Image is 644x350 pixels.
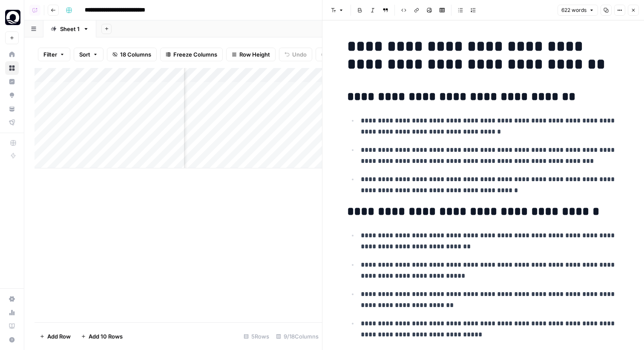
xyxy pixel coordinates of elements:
[5,116,19,129] a: Flightpath
[239,50,270,59] span: Row Height
[5,88,19,102] a: Opportunities
[34,330,76,343] button: Add Row
[89,332,123,341] span: Add 10 Rows
[120,50,151,59] span: 18 Columns
[5,292,19,306] a: Settings
[5,306,19,319] a: Usage
[5,10,20,25] img: Oasis Security Logo
[38,48,70,61] button: Filter
[273,330,322,343] div: 9/18 Columns
[558,5,598,16] button: 622 words
[43,50,57,59] span: Filter
[173,50,217,59] span: Freeze Columns
[561,6,586,14] span: 622 words
[226,48,276,61] button: Row Height
[79,50,90,59] span: Sort
[76,330,128,343] button: Add 10 Rows
[5,7,19,28] button: Workspace: Oasis Security
[292,50,307,59] span: Undo
[5,61,19,75] a: Browse
[47,332,71,341] span: Add Row
[5,75,19,88] a: Insights
[5,102,19,116] a: Your Data
[279,48,312,61] button: Undo
[107,48,157,61] button: 18 Columns
[74,48,103,61] button: Sort
[43,20,96,37] a: Sheet 1
[5,48,19,61] a: Home
[160,48,223,61] button: Freeze Columns
[5,319,19,333] a: Learning Hub
[5,333,19,347] button: Help + Support
[60,25,80,33] div: Sheet 1
[240,330,273,343] div: 5 Rows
